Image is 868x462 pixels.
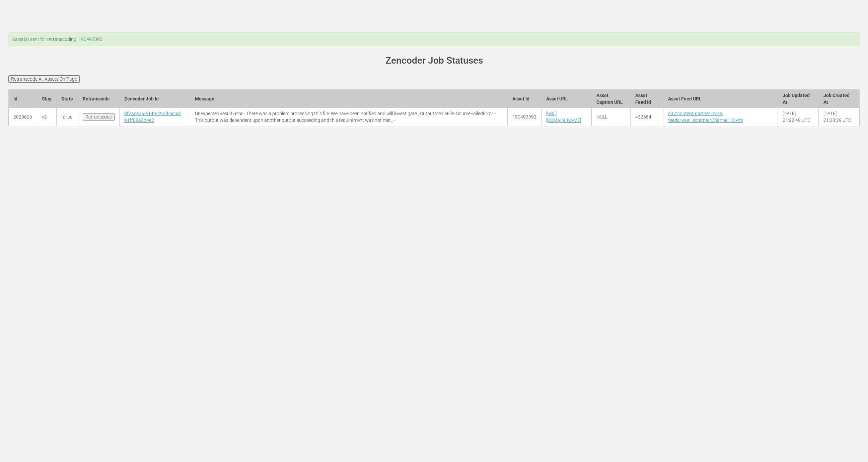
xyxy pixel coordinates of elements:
td: 2029626 [9,108,37,126]
h1: Zencoder Job Statuses [18,56,850,66]
th: Id [9,89,37,108]
th: Asset Feed Id [631,89,663,108]
input: Retranscode [83,113,115,121]
td: [DATE] 21:28:49 UTC [778,108,819,126]
th: Asset Caption URL [592,89,631,108]
div: Asset(s) sent for retranscoding: 190493092 [8,32,860,46]
td: v2 [37,108,57,126]
th: Job Created At [819,89,860,108]
th: Asset Feed URL [663,89,778,108]
th: Asset Id [508,89,541,108]
th: Job Updated At [778,89,819,108]
th: State [57,89,78,108]
a: s3://content-partner-mrss-feeds/wurl_external/Channel_ID.xml [668,111,743,123]
td: [DATE] 21:28:29 UTC [819,108,860,126]
td: UnexpectedResultError - There was a problem processing this file. We have been notified and will ... [190,108,507,126]
a: [URL][DOMAIN_NAME] [546,111,581,123]
td: NULL [592,108,631,126]
th: Message [190,89,507,108]
a: bf2ace25-a149-493d-bcbd-b1ff88a5b4e2 [124,111,181,123]
th: Zencoder Job Id [120,89,190,108]
th: Retranscode [78,89,120,108]
td: 432684 [631,108,663,126]
input: Retranscode All Assets On Page [8,75,80,83]
td: failed [57,108,78,126]
th: Slug [37,89,57,108]
td: 190493092 [508,108,541,126]
th: Asset URL [541,89,592,108]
